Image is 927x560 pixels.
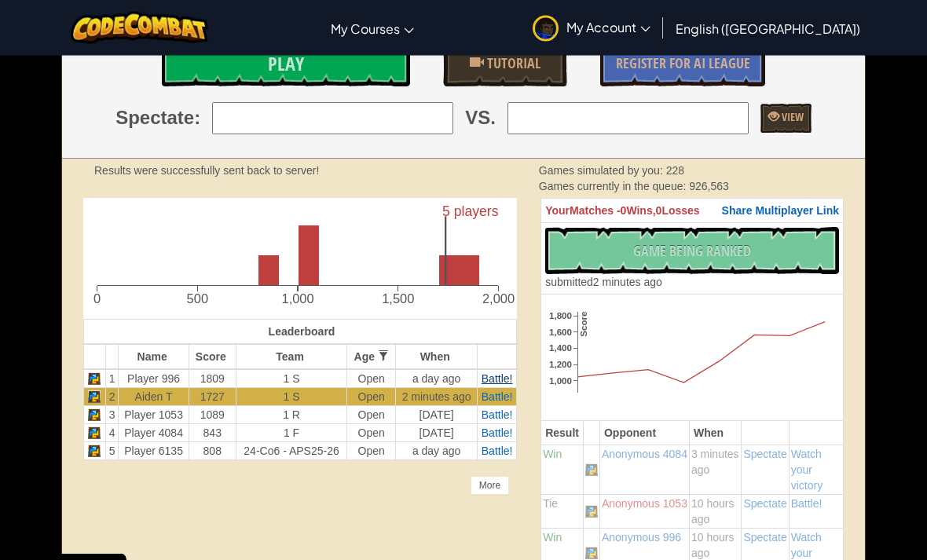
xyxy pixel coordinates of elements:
[105,443,119,461] td: 5
[268,52,304,77] span: Play
[599,422,689,446] th: Opponent
[689,181,729,193] span: 926,563
[549,327,572,337] text: 1,600
[347,425,396,443] td: Open
[689,446,742,496] td: 3 minutes ago
[236,370,346,389] td: 1 S
[396,370,478,389] td: a day ago
[539,165,666,178] span: Games simulated by you:
[347,389,396,407] td: Open
[541,199,844,223] th: 0 0
[236,407,346,425] td: 1 R
[189,407,236,425] td: 1089
[189,389,236,407] td: 1727
[599,496,689,529] td: Anonymous 1053
[347,370,396,389] td: Open
[525,3,658,53] a: My Account
[482,292,515,306] text: 2,000
[236,345,346,370] th: Team
[105,370,119,389] td: 1
[743,532,786,544] a: Spectate
[396,389,478,407] td: 2 minutes ago
[661,205,699,218] span: Losses
[347,345,396,370] th: Age
[347,407,396,425] td: Open
[482,445,513,458] a: Battle!
[471,477,509,496] div: More
[666,165,684,178] span: 228
[743,448,786,461] a: Spectate
[396,425,478,443] td: [DATE]
[282,292,314,306] text: 1,000
[465,105,496,132] span: VS.
[579,312,589,338] text: Score
[668,7,868,49] a: English ([GEOGRAPHIC_DATA])
[545,276,593,289] span: submitted
[119,425,189,443] td: Player 4084
[543,532,562,544] span: Win
[105,389,119,407] td: 2
[194,105,200,132] span: :
[549,360,572,370] text: 1,200
[541,422,584,446] th: Result
[396,345,478,370] th: When
[545,275,662,291] div: 2 minutes ago
[396,443,478,461] td: a day ago
[539,181,689,193] span: Games currently in the queue:
[347,443,396,461] td: Open
[189,443,236,461] td: 808
[743,498,786,511] a: Spectate
[382,292,414,306] text: 1,500
[543,448,562,461] span: Win
[626,205,655,218] span: Wins,
[791,498,823,511] a: Battle!
[119,443,189,461] td: Player 6135
[791,448,823,492] a: Watch your victory
[549,343,572,353] text: 1,400
[189,345,236,370] th: Score
[71,12,208,44] img: CodeCombat logo
[331,20,400,37] span: My Courses
[119,389,189,407] td: Aiden T
[119,370,189,389] td: Player 996
[484,54,540,74] span: Tutorial
[545,205,570,218] span: Your
[543,498,558,511] span: Tie
[105,425,119,443] td: 4
[189,370,236,389] td: 1809
[236,425,346,443] td: 1 F
[323,7,422,49] a: My Courses
[689,422,742,446] th: When
[779,110,804,125] span: View
[482,391,513,404] span: Battle!
[533,16,559,42] img: avatar
[616,54,750,74] span: Register for AI League
[187,292,208,306] text: 500
[396,407,478,425] td: [DATE]
[482,373,513,386] a: Battle!
[93,292,101,306] text: 0
[570,205,621,218] span: Matches -
[189,425,236,443] td: 843
[689,496,742,529] td: 10 hours ago
[269,326,335,339] span: Leaderboard
[482,409,513,422] a: Battle!
[482,427,513,440] a: Battle!
[549,376,572,386] text: 1,000
[119,407,189,425] td: Player 1053
[105,407,119,425] td: 3
[676,20,860,37] span: English ([GEOGRAPHIC_DATA])
[115,105,194,132] span: Spectate
[599,446,689,496] td: Anonymous 4084
[549,311,572,321] text: 1,800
